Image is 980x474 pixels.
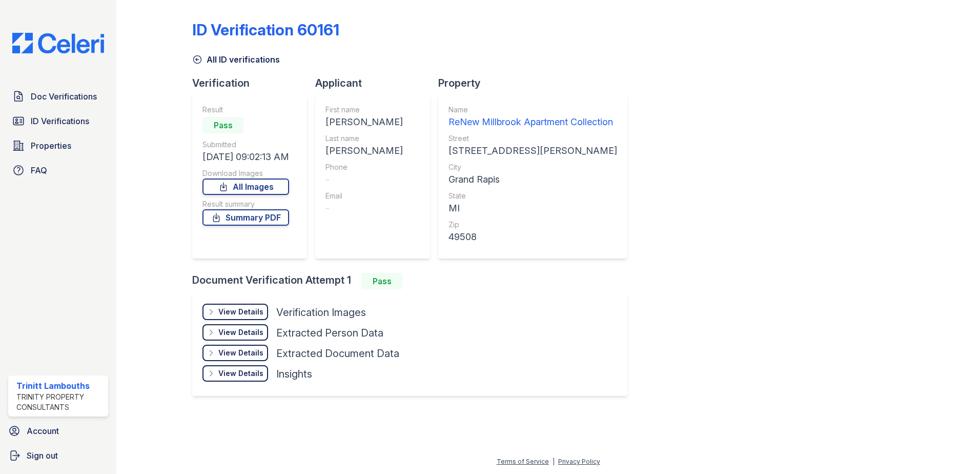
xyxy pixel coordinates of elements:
[202,179,289,195] a: All Images
[218,368,263,379] div: View Details
[202,140,289,150] div: Submitted
[202,150,289,164] div: [DATE] 09:02:13 AM
[31,164,47,176] span: FAQ
[202,199,289,209] div: Result summary
[192,273,636,289] div: Document Verification Attempt 1
[276,346,399,361] div: Extracted Document Data
[202,105,289,115] div: Result
[4,421,112,441] a: Account
[325,191,403,201] div: Email
[192,76,315,90] div: Verification
[448,133,617,144] div: Street
[325,115,403,129] div: [PERSON_NAME]
[553,458,555,465] div: |
[192,21,339,39] div: ID Verification 60161
[448,105,617,129] a: Name ReNew Millbrook Apartment Collection
[4,33,112,53] img: CE_Logo_Blue-a8612792a0a2168367f1c8372b55b34899dd931a85d93a1a3d3e32e68fde9ad4.png
[325,162,403,172] div: Phone
[448,172,617,187] div: Grand Rapis
[218,348,263,358] div: View Details
[218,327,263,338] div: View Details
[325,172,403,187] div: -
[448,201,617,215] div: MI
[448,144,617,158] div: [STREET_ADDRESS][PERSON_NAME]
[27,449,58,462] span: Sign out
[448,115,617,129] div: ReNew Millbrook Apartment Collection
[438,76,636,90] div: Property
[448,230,617,244] div: 49508
[16,380,104,392] div: Trinitt Lambouths
[31,90,97,103] span: Doc Verifications
[497,458,549,465] a: Terms of Service
[276,305,366,320] div: Verification Images
[276,326,383,340] div: Extracted Person Data
[31,140,71,152] span: Properties
[325,133,403,144] div: Last name
[4,445,112,466] a: Sign out
[361,273,402,289] div: Pass
[325,144,403,158] div: [PERSON_NAME]
[202,168,289,179] div: Download Images
[202,117,243,133] div: Pass
[8,160,108,181] a: FAQ
[325,105,403,115] div: First name
[8,86,108,107] a: Doc Verifications
[448,220,617,230] div: Zip
[448,191,617,201] div: State
[8,111,108,131] a: ID Verifications
[558,458,600,465] a: Privacy Policy
[202,209,289,226] a: Summary PDF
[31,115,89,127] span: ID Verifications
[218,307,263,317] div: View Details
[192,53,280,66] a: All ID verifications
[8,135,108,156] a: Properties
[16,392,104,412] div: Trinity Property Consultants
[27,425,59,437] span: Account
[325,201,403,215] div: -
[276,367,312,381] div: Insights
[448,105,617,115] div: Name
[315,76,438,90] div: Applicant
[448,162,617,172] div: City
